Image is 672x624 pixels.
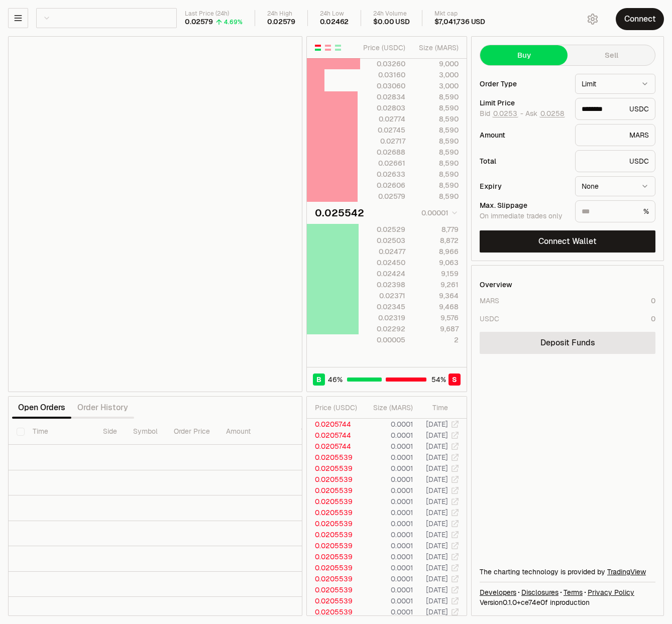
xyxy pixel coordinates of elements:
div: Expiry [480,183,567,190]
div: 0.02398 [361,280,405,290]
button: Sell [568,45,655,65]
div: 0.02834 [361,92,405,102]
div: 0.02633 [361,169,405,179]
div: 24h Low [320,10,349,18]
th: Time [25,419,95,445]
div: 8,590 [414,114,459,124]
time: [DATE] [426,519,448,528]
div: 8,590 [414,92,459,102]
div: Price ( USDC ) [315,403,361,413]
td: 0.0001 [362,463,413,474]
td: 0.0001 [362,584,413,595]
th: Symbol [125,419,166,445]
div: 9,159 [414,269,459,279]
div: 8,966 [414,246,459,257]
td: 0.0001 [362,595,413,606]
div: 0.03160 [361,70,405,80]
time: [DATE] [426,475,448,484]
button: 0.0258 [539,109,565,117]
div: 8,872 [414,235,459,245]
button: Show Buy and Sell Orders [314,44,322,52]
span: Bid - [480,109,523,118]
div: 8,590 [414,180,459,190]
div: 8,590 [414,191,459,201]
div: 9,261 [414,280,459,290]
div: 9,364 [414,291,459,301]
td: 0.0001 [362,452,413,463]
div: 0.02371 [361,291,405,301]
button: Buy [480,45,568,65]
div: 8,590 [414,169,459,179]
td: 0.0001 [362,430,413,441]
td: 0.0001 [362,551,413,562]
div: 0.02688 [361,147,405,157]
a: Deposit Funds [480,332,655,354]
td: 0.0001 [362,606,413,617]
time: [DATE] [426,607,448,616]
div: 0.02319 [361,313,405,323]
div: Order Type [480,80,567,87]
td: 0.0205539 [307,463,362,474]
div: 8,590 [414,103,459,113]
iframe: Financial Chart [9,37,302,392]
button: Select all [17,428,25,436]
span: 54 % [431,375,446,385]
div: 8,590 [414,136,459,146]
button: Connect [616,8,664,30]
div: 2 [414,335,459,345]
time: [DATE] [426,541,448,550]
div: 0 [651,314,655,324]
time: [DATE] [426,420,448,429]
div: 0.02462 [320,18,349,27]
button: 0.0253 [492,109,518,117]
td: 0.0205539 [307,562,362,573]
div: Overview [480,280,512,290]
a: TradingView [607,567,646,576]
div: Limit Price [480,99,567,106]
time: [DATE] [426,563,448,572]
div: 0.025542 [315,206,364,220]
time: [DATE] [426,530,448,539]
div: 0.02717 [361,136,405,146]
div: 9,063 [414,258,459,268]
td: 0.0205539 [307,529,362,540]
div: Amount [480,132,567,139]
div: 0.00005 [361,335,405,345]
time: [DATE] [426,431,448,440]
td: 0.0205539 [307,485,362,496]
div: 0.02477 [361,246,405,257]
a: Terms [564,587,583,597]
a: Developers [480,587,516,597]
div: 9,000 [414,59,459,69]
td: 0.0001 [362,485,413,496]
div: % [575,200,655,222]
div: Price ( USDC ) [361,43,405,53]
div: USDC [575,150,655,172]
a: Privacy Policy [588,587,634,597]
td: 0.0205744 [307,430,362,441]
div: 3,000 [414,70,459,80]
time: [DATE] [426,442,448,451]
div: MARS [480,296,499,306]
div: 0.02450 [361,258,405,268]
div: Mkt cap [434,10,485,18]
td: 0.0001 [362,518,413,529]
div: 8,590 [414,147,459,157]
td: 0.0205539 [307,452,362,463]
div: USDC [575,98,655,120]
span: S [452,375,457,385]
div: Time [421,403,448,413]
div: 0.03060 [361,81,405,91]
td: 0.0205539 [307,518,362,529]
div: 0.02529 [361,224,405,234]
td: 0.0001 [362,562,413,573]
div: Max. Slippage [480,202,567,209]
td: 0.0205539 [307,573,362,584]
span: ce74e0ff97eee18d53fc23e2aba5260d2a838738 [521,598,548,607]
time: [DATE] [426,464,448,473]
div: 8,590 [414,125,459,135]
div: 8,779 [414,224,459,234]
div: 0.03260 [361,59,405,69]
span: B [316,375,321,385]
div: 8,590 [414,158,459,168]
